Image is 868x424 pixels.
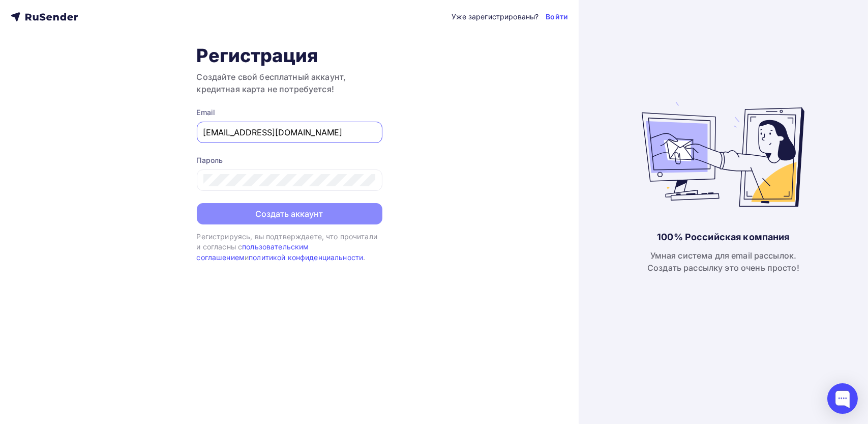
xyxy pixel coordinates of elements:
[249,253,363,262] a: политикой конфиденциальности
[197,44,382,67] h1: Регистрация
[197,242,309,261] a: пользовательским соглашением
[197,232,382,263] div: Регистрируясь, вы подтверждаете, что прочитали и согласны с и .
[647,249,799,274] div: Умная система для email рассылок. Создать рассылку это очень просто!
[203,126,376,138] input: Укажите свой email
[452,12,538,22] div: Уже зарегистрированы?
[197,107,382,118] div: Email
[546,12,568,22] a: Войти
[197,71,382,95] h3: Создайте свой бесплатный аккаунт, кредитная карта не потребуется!
[197,203,382,224] button: Создать аккаунт
[657,231,789,243] div: 100% Российская компания
[197,155,382,165] div: Пароль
